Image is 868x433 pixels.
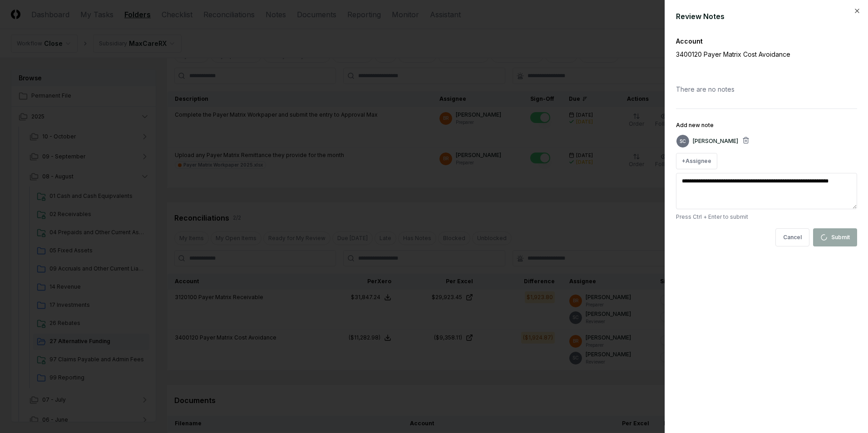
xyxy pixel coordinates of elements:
[676,77,857,101] div: There are no notes
[676,49,826,59] p: 3400120 Payer Matrix Cost Avoidance
[676,153,717,169] button: +Assignee
[676,36,857,46] div: Account
[775,228,809,246] button: Cancel
[680,138,686,145] span: SC
[676,213,857,221] p: Press Ctrl + Enter to submit
[676,122,714,128] label: Add new note
[676,11,857,22] div: Review Notes
[693,137,738,145] p: [PERSON_NAME]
